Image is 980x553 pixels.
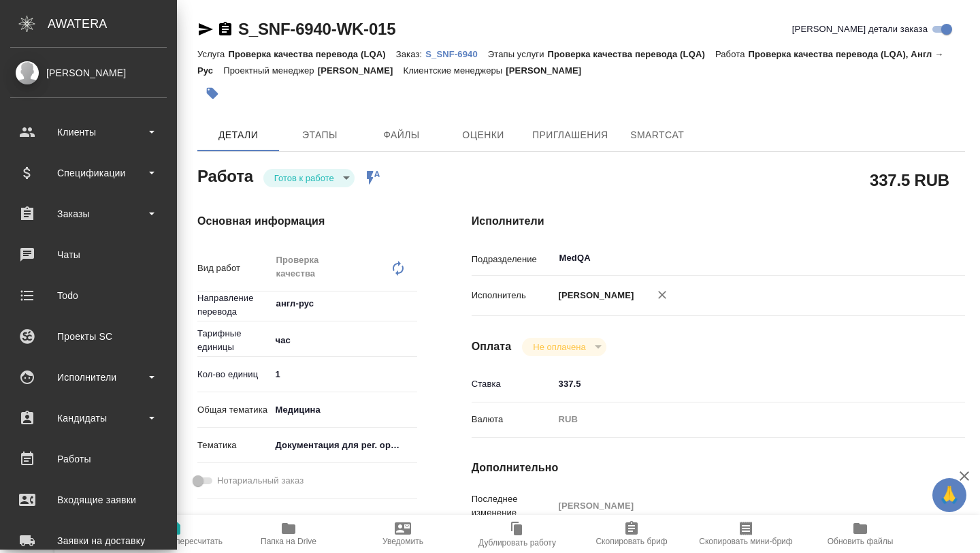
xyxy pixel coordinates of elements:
[574,515,689,553] button: Скопировать бриф
[522,338,606,356] div: Готов к работе
[197,163,253,187] h2: Работа
[10,244,167,265] div: Чаты
[595,537,667,546] span: Скопировать бриф
[223,65,317,76] p: Проектный менеджер
[472,460,965,476] h4: Дополнительно
[10,449,167,469] div: Работы
[554,496,924,516] input: Пустое поле
[3,279,174,313] a: Todo
[554,408,924,431] div: RUB
[10,65,167,80] div: [PERSON_NAME]
[699,537,792,546] span: Скопировать мини-бриф
[271,398,417,422] div: Медицина
[870,168,949,191] h2: 337.5 RUB
[238,20,395,38] a: S_SNF-6940-WK-015
[715,49,749,59] p: Работа
[451,127,516,144] span: Оценки
[197,291,271,319] p: Направление перевода
[529,341,589,353] button: Не оплачена
[382,537,423,546] span: Уведомить
[318,65,404,76] p: [PERSON_NAME]
[932,478,966,512] button: 🙏
[938,481,961,509] span: 🙏
[532,127,608,144] span: Приглашения
[197,368,271,381] p: Кол-во единиц
[217,474,304,488] span: Нотариальный заказ
[231,515,346,553] button: Папка на Drive
[197,213,417,230] h4: Основная информация
[828,537,894,546] span: Обновить файлы
[10,408,167,428] div: Кандидаты
[3,238,174,272] a: Чаты
[197,21,214,37] button: Скопировать ссылку для ЯМессенджера
[197,262,271,275] p: Вид работ
[647,280,677,310] button: Удалить исполнителя
[271,434,417,457] div: Документация для рег. органов
[792,22,928,36] span: [PERSON_NAME] детали заказа
[548,49,715,59] p: Проверка качества перевода (LQA)
[803,515,917,553] button: Обновить файлы
[472,213,965,230] h4: Исполнители
[472,492,554,520] p: Последнее изменение
[10,490,167,510] div: Входящие заявки
[346,515,460,553] button: Уведомить
[206,127,271,144] span: Детали
[488,49,548,59] p: Этапы услуги
[472,377,554,391] p: Ставка
[410,302,412,305] button: Open
[396,49,425,59] p: Заказ:
[425,48,488,59] a: S_SNF-6940
[287,127,353,144] span: Этапы
[478,538,556,548] span: Дублировать работу
[10,204,167,224] div: Заказы
[689,515,803,553] button: Скопировать мини-бриф
[460,515,574,553] button: Дублировать работу
[10,326,167,347] div: Проекты SC
[197,78,227,108] button: Добавить тэг
[263,169,355,187] div: Готов к работе
[197,403,271,417] p: Общая тематика
[472,413,554,426] p: Валюта
[404,65,506,76] p: Клиентские менеджеры
[10,531,167,551] div: Заявки на доставку
[506,65,591,76] p: [PERSON_NAME]
[197,327,271,354] p: Тарифные единицы
[472,289,554,302] p: Исполнитель
[271,364,417,384] input: ✎ Введи что-нибудь
[917,257,919,259] button: Open
[472,338,512,355] h4: Оплата
[261,537,316,546] span: Папка на Drive
[271,329,417,352] div: час
[228,49,395,59] p: Проверка качества перевода (LQA)
[554,289,634,302] p: [PERSON_NAME]
[554,374,924,394] input: ✎ Введи что-нибудь
[270,172,338,184] button: Готов к работе
[625,127,690,144] span: SmartCat
[425,49,488,59] p: S_SNF-6940
[217,21,233,37] button: Скопировать ссылку
[3,483,174,517] a: Входящие заявки
[10,285,167,306] div: Todo
[3,319,174,353] a: Проекты SC
[197,49,228,59] p: Услуга
[10,122,167,142] div: Клиенты
[197,439,271,452] p: Тематика
[48,10,177,37] div: AWATERA
[10,367,167,388] div: Исполнители
[10,163,167,183] div: Спецификации
[472,253,554,266] p: Подразделение
[3,442,174,476] a: Работы
[369,127,434,144] span: Файлы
